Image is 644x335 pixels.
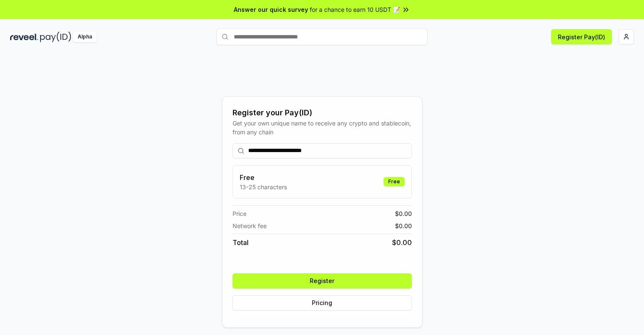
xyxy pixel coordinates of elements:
[40,32,71,42] img: pay_id
[551,29,612,44] button: Register Pay(ID)
[392,237,412,248] span: $ 0.00
[233,119,412,136] div: Get your own unique name to receive any crypto and stablecoin, from any chain
[240,172,287,182] h3: Free
[233,295,412,310] button: Pricing
[240,182,287,191] p: 13-25 characters
[384,177,405,186] div: Free
[395,221,412,230] span: $ 0.00
[233,107,412,119] div: Register your Pay(ID)
[234,5,308,14] span: Answer our quick survey
[395,209,412,218] span: $ 0.00
[73,32,97,42] div: Alpha
[233,273,412,289] button: Register
[310,5,400,14] span: for a chance to earn 10 USDT 📝
[233,209,246,218] span: Price
[233,237,249,248] span: Total
[10,32,38,42] img: reveel_dark
[233,221,267,230] span: Network fee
